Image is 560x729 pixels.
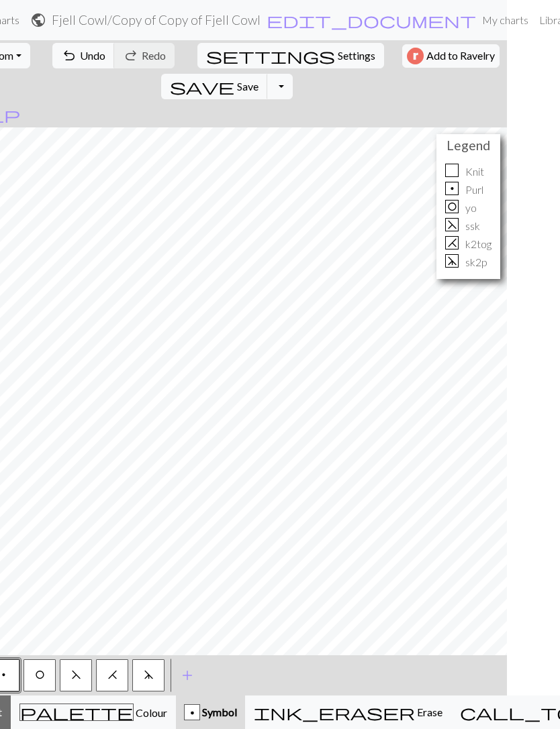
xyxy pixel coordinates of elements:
[445,254,459,268] div: d
[440,137,497,153] h4: Legend
[465,164,484,180] p: Knit
[197,43,384,68] button: SettingsSettings
[80,49,105,62] span: Undo
[11,695,176,729] button: Colour
[35,669,45,680] span: yo
[30,11,46,30] span: public
[465,200,477,216] p: yo
[445,182,459,195] div: p
[338,48,375,64] span: Settings
[477,7,534,34] a: My charts
[465,236,492,252] p: k2tog
[402,44,500,68] button: Add to Ravelry
[179,666,195,685] span: add
[170,77,234,96] span: save
[1,669,6,680] span: Purl
[61,46,77,65] span: undo
[200,706,237,718] span: Symbol
[445,200,459,213] div: O
[96,659,128,691] button: H
[465,218,480,234] p: ssk
[176,695,245,729] button: p Symbol
[426,48,495,64] span: Add to Ravelry
[415,706,442,718] span: Erase
[445,218,459,231] div: F
[245,695,451,729] button: Erase
[52,43,115,68] button: Undo
[445,236,459,249] div: H
[206,48,335,64] i: Settings
[161,74,268,99] button: Save
[132,659,165,691] button: d
[107,669,118,680] span: k2tog
[267,11,476,30] span: edit_document
[254,703,415,722] span: ink_eraser
[185,705,199,721] div: p
[465,182,483,198] p: Purl
[71,669,81,680] span: ssk
[24,659,56,691] button: O
[237,80,259,93] span: Save
[465,254,487,270] p: sk2p
[60,659,92,691] button: F
[52,12,261,27] h2: Fjell Cowl / Copy of Copy of Fjell Cowl
[20,703,133,722] span: palette
[407,48,424,64] img: Ravelry
[134,706,167,719] span: Colour
[144,669,154,680] span: sk2p
[206,46,335,65] span: settings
